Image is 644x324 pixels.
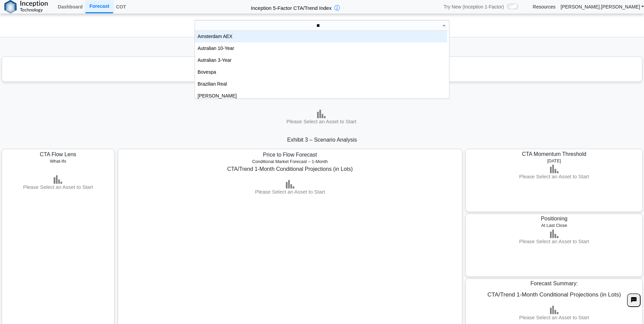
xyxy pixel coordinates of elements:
div: Bovespa [195,66,447,78]
a: COT [113,1,129,13]
h3: Please Select an Asset to Start [214,118,428,125]
div: [PERSON_NAME] [195,90,447,102]
img: bar-chart.png [550,306,558,314]
span: Forecast Summary: [531,281,578,286]
h3: Please Select an Asset to Start [511,173,597,180]
div: grid [195,31,447,98]
div: Autralian 10-Year [195,42,447,54]
img: bar-chart.png [550,230,558,238]
img: bar-chart.png [54,175,62,184]
div: Autralian 3-Year [195,54,447,66]
a: [PERSON_NAME].[PERSON_NAME] [560,4,644,10]
span: Exhibit 3 – Scenario Analysis [287,137,357,143]
a: Forecast [85,0,113,13]
img: bar-chart.png [286,180,294,188]
span: CTA/Trend 1-Month Conditional Projections (in Lots) [487,291,621,298]
span: CTA Momentum Threshold [522,151,586,157]
h2: Inception 5-Factor CTA/Trend Index [248,2,334,12]
span: Price to Flow Forecast [263,152,317,158]
h5: What-Ifs [9,159,107,164]
h3: Please Select an Asset to Start [121,188,459,195]
h3: Please Select an Asset to Start [468,314,641,321]
h5: Conditional Market Forecast – 1-Month [123,159,457,164]
div: Amsterdam AEX [195,31,447,42]
span: Try New (Inception 1-Factor) [444,4,504,10]
h3: Please Select an Asset to Start [467,238,641,245]
img: bar-chart.png [317,110,326,118]
h3: Please Select an Asset to Start [2,72,642,79]
a: Resources [533,4,555,10]
div: Brazilian Real [195,78,447,90]
span: CTA/Trend 1-Month Conditional Projections (in Lots) [227,166,353,172]
span: CTA Flow Lens [40,151,76,157]
h3: Please Select an Asset to Start [8,184,108,191]
h5: [DATE] [468,158,640,163]
a: Dashboard [55,1,85,13]
img: bar-chart.png [550,165,558,173]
